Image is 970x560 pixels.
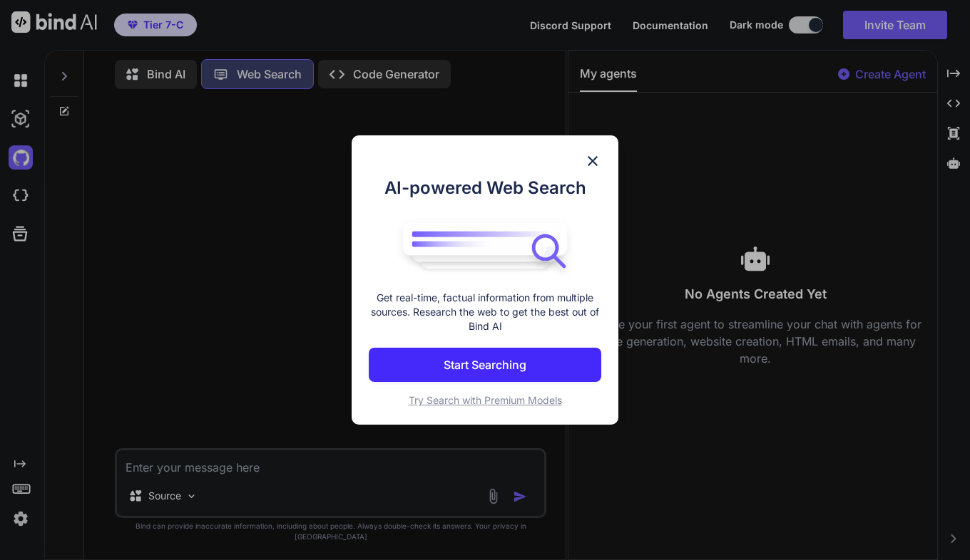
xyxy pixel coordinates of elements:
[444,356,526,373] p: Start Searching
[392,215,578,276] img: bind logo
[409,394,562,406] span: Try Search with Premium Models
[584,152,601,170] img: close
[369,175,601,201] h1: AI-powered Web Search
[369,291,601,333] p: Get real-time, factual information from multiple sources. Research the web to get the best out of...
[369,348,601,382] button: Start Searching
